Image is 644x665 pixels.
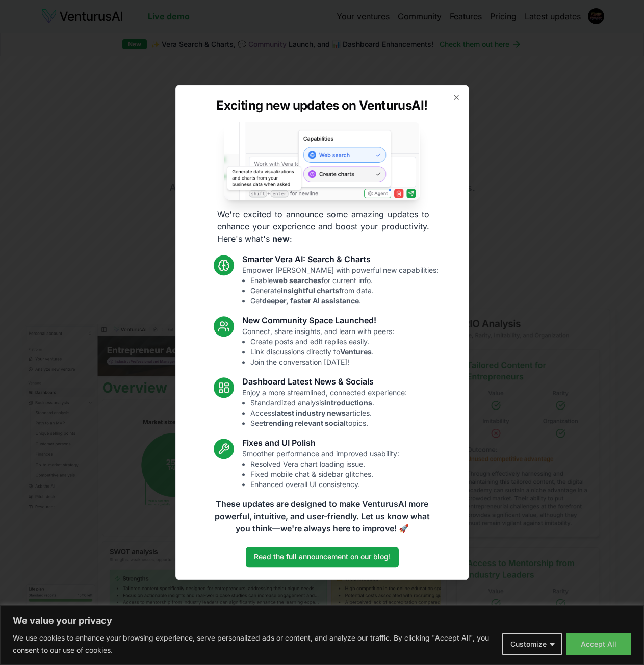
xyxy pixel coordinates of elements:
[242,315,394,327] h3: New Community Space Launched!
[242,449,399,490] p: Smoother performance and improved usability:
[242,388,407,429] p: Enjoy a more streamlined, connected experience:
[273,276,321,285] strong: web searches
[250,470,399,480] li: Fixed mobile chat & sidebar glitches.
[262,297,359,305] strong: deeper, faster AI assistance
[250,347,394,357] li: Link discussions directly to .
[250,398,407,408] li: Standardized analysis .
[209,209,437,245] p: We're excited to announce some amazing updates to enhance your experience and boost your producti...
[242,376,407,388] h3: Dashboard Latest News & Socials
[250,276,439,286] li: Enable for current info.
[242,266,439,306] p: Empower [PERSON_NAME] with powerful new capabilities:
[281,287,339,295] strong: insightful charts
[275,409,346,418] strong: latest industry news
[250,419,407,429] li: See topics.
[242,327,394,368] p: Connect, share insights, and learn with peers:
[224,122,420,200] img: Vera AI
[250,286,439,296] li: Generate from data.
[272,234,290,244] strong: new
[242,437,399,449] h3: Fixes and UI Polish
[216,97,427,114] h2: Exciting new updates on VenturusAI!
[250,459,399,470] li: Resolved Vera chart loading issue.
[246,547,399,568] a: Read the full announcement on our blog!
[242,253,439,266] h3: Smarter Vera AI: Search & Charts
[250,296,439,306] li: Get .
[250,357,394,368] li: Join the conversation [DATE]!
[263,419,346,428] strong: trending relevant social
[250,480,399,490] li: Enhanced overall UI consistency.
[250,337,394,347] li: Create posts and edit replies easily.
[250,408,407,419] li: Access articles.
[324,399,372,407] strong: introductions
[340,348,372,356] strong: Ventures
[208,498,436,535] p: These updates are designed to make VenturusAI more powerful, intuitive, and user-friendly. Let us...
